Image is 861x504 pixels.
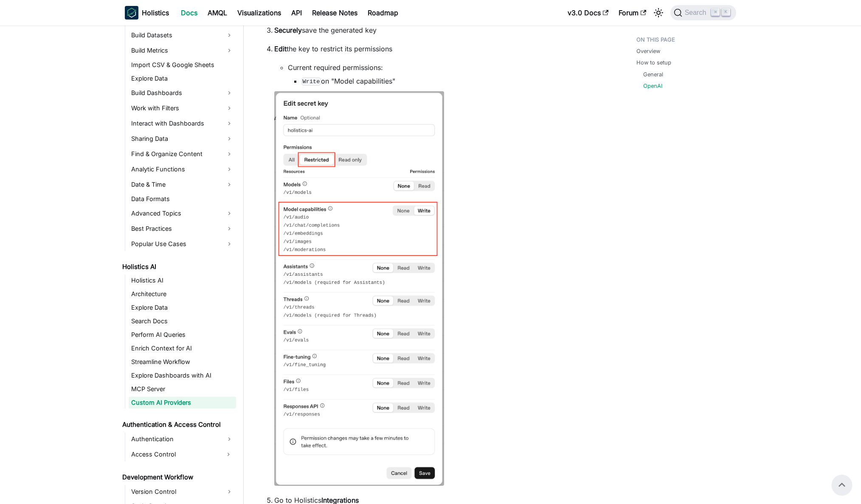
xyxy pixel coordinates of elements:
[203,6,232,20] a: AMQL
[274,91,444,486] img: ai-openai-new-key-permissions
[129,274,236,286] a: Holistics AI
[116,25,244,504] nav: Docs sidebar
[129,193,236,205] a: Data Formats
[670,5,736,20] button: Search (Command+K)
[129,315,236,327] a: Search Docs
[129,178,236,191] a: Date & Time
[125,6,138,20] img: Holistics
[129,28,236,42] a: Build Datasets
[176,6,203,20] a: Docs
[363,6,403,20] a: Roadmap
[129,237,236,251] a: Popular Use Cases
[129,73,236,84] a: Explore Data
[129,132,236,146] a: Sharing Data
[286,6,307,20] a: API
[563,6,613,20] a: v3.0 Docs
[129,397,236,409] a: Custom AI Providers
[711,8,720,16] kbd: ⌘
[120,261,236,273] a: Holistics AI
[129,432,236,446] a: Authentication
[129,329,236,341] a: Perform AI Queries
[120,471,236,483] a: Development Workflow
[274,25,602,35] p: save the generated key
[301,77,321,86] code: Write
[129,44,236,57] a: Build Metrics
[643,70,663,78] a: General
[129,448,221,461] a: Access Control
[129,342,236,354] a: Enrich Context for AI
[636,47,660,55] a: Overview
[129,117,236,130] a: Interact with Dashboards
[129,370,236,381] a: Explore Dashboards with AI
[142,8,169,18] b: Holistics
[129,222,236,235] a: Best Practices
[682,9,712,17] span: Search
[129,147,236,161] a: Find & Organize Content
[636,59,671,67] a: How to setup
[129,207,236,220] a: Advanced Topics
[129,288,236,300] a: Architecture
[722,8,730,16] kbd: K
[613,6,651,20] a: Forum
[125,6,169,20] a: HolisticsHolistics
[129,302,236,314] a: Explore Data
[652,6,665,20] button: Switch between dark and light mode (currently light mode)
[832,475,852,495] button: Scroll back to top
[129,162,236,176] a: Analytic Functions
[274,26,302,34] strong: Securely
[232,6,286,20] a: Visualizations
[643,82,662,90] a: OpenAI
[129,485,236,498] a: Version Control
[288,62,602,86] li: Current required permissions:
[129,101,236,115] a: Work with Filters
[129,383,236,395] a: MCP Server
[274,44,602,54] p: the key to restrict its permissions
[307,6,363,20] a: Release Notes
[274,45,287,53] strong: Edit
[129,59,236,71] a: Import CSV & Google Sheets
[129,356,236,368] a: Streamline Workflow
[221,448,236,461] button: Expand sidebar category 'Access Control'
[129,86,236,100] a: Build Dashboards
[301,76,602,86] li: on "Model capabilities"
[120,419,236,431] a: Authentication & Access Control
